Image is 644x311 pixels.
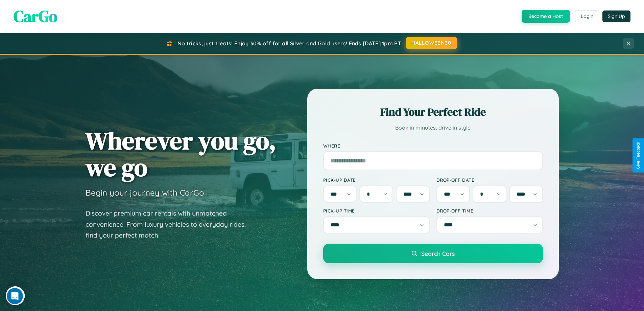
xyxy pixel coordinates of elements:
[323,177,430,183] label: Pick-up Date
[86,208,255,241] p: Discover premium car rentals with unmatched convenience. From luxury vehicles to everyday rides, ...
[86,127,276,181] h1: Wherever you go, we go
[436,177,543,183] label: Drop-off Date
[436,208,543,214] label: Drop-off Time
[323,123,543,133] p: Book in minutes, drive in style
[3,3,126,21] div: Open Intercom Messenger
[323,244,543,263] button: Search Cars
[575,10,599,22] button: Login
[323,208,430,214] label: Pick-up Time
[602,10,630,22] button: Sign Up
[6,286,25,305] iframe: Intercom live chat discovery launcher
[177,40,402,47] span: No tricks, just treats! Enjoy 30% off for all Silver and Gold users! Ends [DATE] 1pm PT.
[14,5,57,27] span: CarGo
[323,143,543,149] label: Where
[406,37,457,49] button: HALLOWEEN30
[421,250,455,257] span: Search Cars
[86,187,204,198] h3: Begin your journey with CarGo
[7,288,23,304] iframe: Intercom live chat
[636,142,641,169] div: Give Feedback
[522,10,570,23] button: Become a Host
[323,105,543,119] h2: Find Your Perfect Ride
